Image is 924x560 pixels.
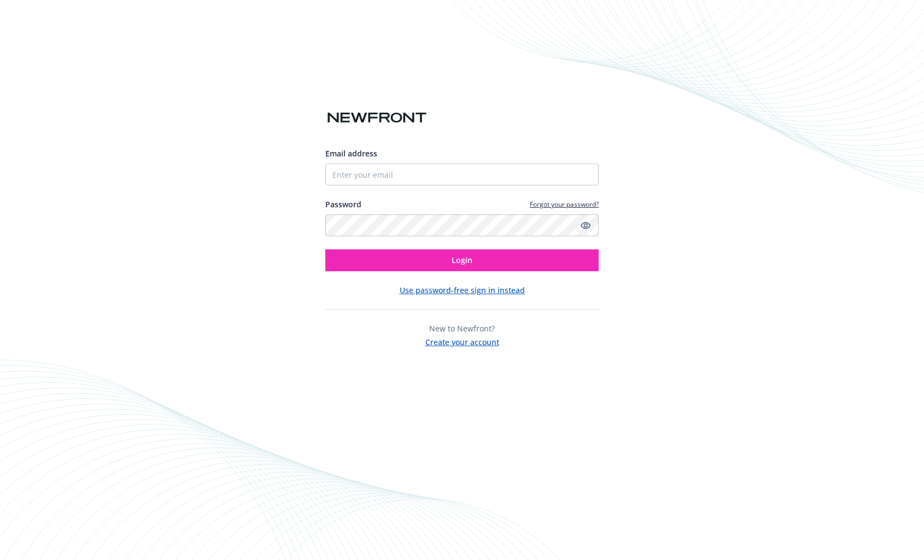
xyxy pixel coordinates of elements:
[325,249,599,271] button: Login
[429,323,495,334] span: New to Newfront?
[452,255,472,265] span: Login
[325,164,599,185] input: Enter your email
[325,199,361,210] label: Password
[325,108,429,127] img: Newfront logo
[425,334,499,348] button: Create your account
[530,200,599,209] a: Forgot your password?
[400,284,525,296] button: Use password-free sign in instead
[579,219,592,232] a: Show password
[325,148,377,159] span: Email address
[325,214,599,236] input: Enter your password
